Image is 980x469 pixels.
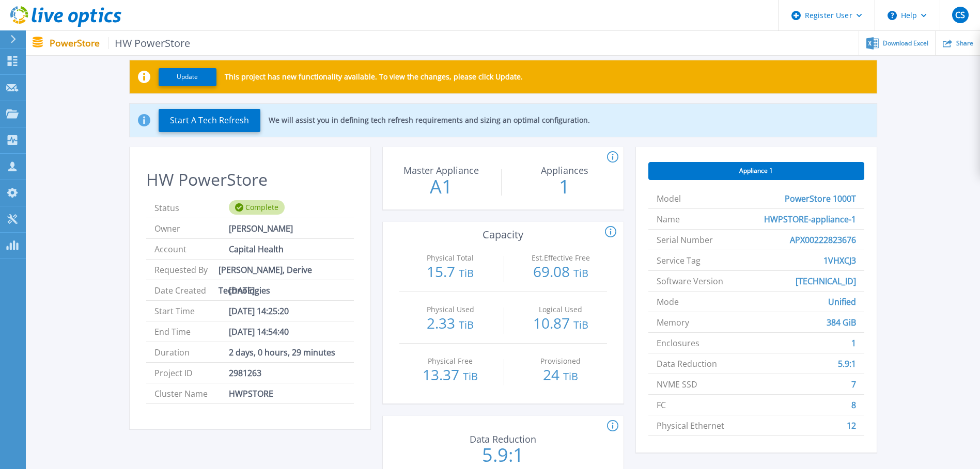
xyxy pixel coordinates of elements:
p: 2.33 [405,316,497,332]
span: Enclosures [657,333,699,353]
p: Physical Used [407,306,494,313]
span: Data Reduction [657,353,717,374]
span: CS [955,11,965,19]
button: Update [159,68,216,86]
span: Memory [657,312,689,332]
span: Physical Ethernet [657,415,724,435]
p: PowerStore [50,37,191,49]
span: Project ID [154,363,229,383]
p: Physical Total [407,254,494,262]
span: 5.9:1 [838,353,856,374]
p: 24 [515,367,607,384]
span: 1VHXCJ3 [823,250,856,270]
span: HW PowerStore [108,37,191,49]
span: [DATE] 14:54:40 [229,321,289,342]
span: Start Time [154,301,229,321]
p: We will assist you in defining tech refresh requirements and sizing an optimal configuration. [269,116,590,124]
span: PowerStore 1000T [785,188,856,208]
h2: HW PowerStore [146,170,354,189]
p: Est.Effective Free [517,254,604,262]
span: [PERSON_NAME] [229,218,293,238]
p: Master Appliance [386,166,496,175]
span: Date Created [154,280,229,300]
span: Appliance 1 [739,167,773,175]
span: Requested By [154,260,219,280]
span: TiB [459,318,474,332]
span: NVME SSD [657,374,697,394]
span: Capital Health [229,239,284,259]
p: Logical Used [517,306,604,313]
p: 10.87 [515,316,607,332]
span: TiB [573,266,588,280]
span: HWPSTORE-appliance-1 [764,209,856,229]
span: Share [956,40,973,46]
span: Download Excel [883,40,928,46]
span: [DATE] [229,280,255,300]
span: HWPSTORE [229,383,273,403]
span: 8 [851,395,856,415]
span: Software Version [657,271,723,291]
p: 15.7 [405,264,497,281]
span: TiB [459,266,474,280]
p: Data Reduction [447,434,558,444]
p: 69.08 [515,264,607,281]
span: Name [657,209,680,229]
span: Status [154,198,229,218]
p: 13.37 [405,367,497,384]
span: 7 [851,374,856,394]
span: TiB [463,369,478,383]
span: End Time [154,321,229,342]
span: Owner [154,218,229,238]
span: Unified [828,292,856,312]
span: Cluster Name [154,383,229,403]
p: Provisioned [517,358,604,365]
button: Start A Tech Refresh [159,109,260,132]
span: TiB [573,318,588,332]
span: [TECHNICAL_ID] [796,271,856,291]
span: Service Tag [657,250,701,270]
span: TiB [563,369,578,383]
span: [DATE] 14:25:20 [229,301,289,321]
p: A1 [383,177,499,196]
span: Serial Number [657,230,713,250]
p: Physical Free [407,358,494,365]
span: FC [657,395,666,415]
span: Model [657,188,681,208]
span: 2981263 [229,363,261,383]
p: 5.9:1 [445,446,561,464]
p: Appliances [509,166,620,175]
span: 2 days, 0 hours, 29 minutes [229,342,335,362]
span: [PERSON_NAME], Derive Technologies [219,260,346,280]
p: 1 [507,177,623,196]
span: Account [154,239,229,259]
span: Duration [154,342,229,362]
p: This project has new functionality available. To view the changes, please click Update. [225,73,523,81]
span: Mode [657,292,679,312]
div: Complete [229,200,285,215]
span: 1 [851,333,856,353]
span: 12 [847,415,856,435]
span: 384 GiB [827,312,856,332]
span: APX00222823676 [790,230,856,250]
